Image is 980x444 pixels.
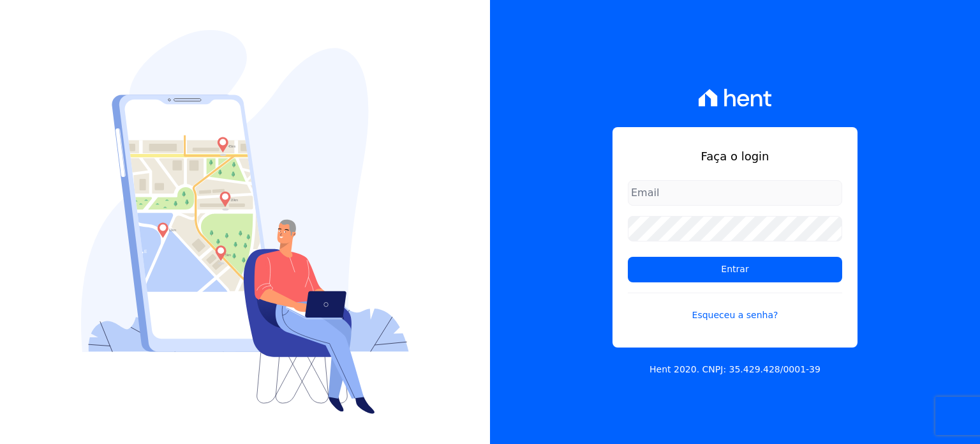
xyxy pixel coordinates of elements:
[628,257,842,282] input: Entrar
[628,293,842,322] a: Esqueceu a senha?
[628,148,842,165] h1: Faça o login
[650,363,820,376] p: Hent 2020. CNPJ: 35.429.428/0001-39
[628,180,842,206] input: Email
[81,30,409,414] img: Login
